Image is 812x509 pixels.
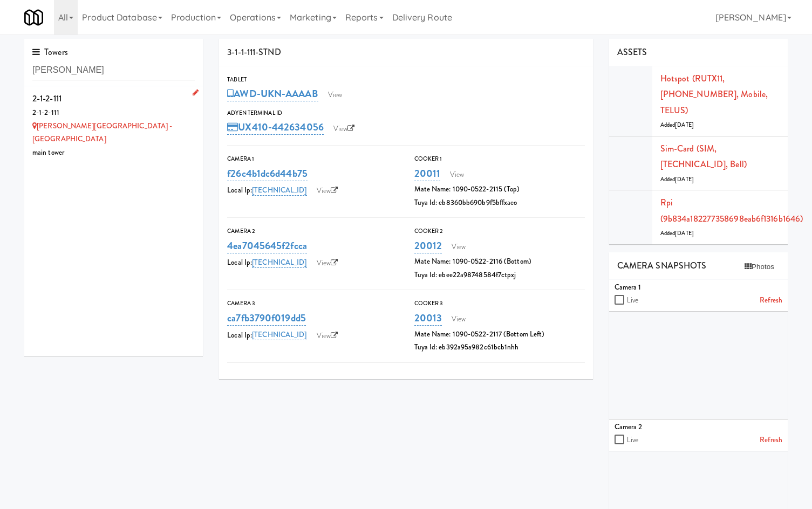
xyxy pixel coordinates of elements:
a: View [445,167,469,183]
div: 2-1-2-111 [32,91,195,107]
div: Cooker 3 [414,298,585,309]
a: Refresh [760,434,782,447]
a: Refresh [760,294,782,307]
span: ASSETS [617,46,647,58]
span: CAMERA SNAPSHOTS [617,259,707,272]
a: View [446,311,471,327]
a: View [311,183,344,199]
input: Search towers [32,60,195,80]
button: Photos [739,259,780,275]
div: Camera 2 [227,226,398,237]
div: 3-1-1-111-STND [219,39,593,66]
a: View [446,239,471,255]
a: [TECHNICAL_ID] [252,185,306,196]
img: Micromart [24,8,43,27]
a: [PERSON_NAME][GEOGRAPHIC_DATA] - [GEOGRAPHIC_DATA] [32,121,172,145]
div: Camera 1 [227,154,398,164]
span: [DATE] [675,121,694,129]
a: Rpi (9b834a182277358698eab6f1316b1646) [660,196,803,225]
div: Cooker 2 [414,226,585,237]
a: 20011 [414,166,441,181]
div: Cooker 1 [414,154,585,164]
div: Tablet [227,74,585,85]
a: 20012 [414,238,442,253]
div: Tuya Id: eb392a95a982c61bcb1nhh [414,341,585,354]
span: Towers [32,46,68,58]
a: View [323,87,347,103]
div: Camera 2 [615,421,782,434]
span: [DATE] [675,175,694,183]
span: Added [660,229,694,237]
div: 2-1-2-111 [32,106,195,120]
div: Mate Name: 1090-0522-2116 (Bottom) [414,255,585,269]
span: Added [660,175,694,183]
div: Adyen Terminal Id [227,108,585,119]
a: f26c4b1dc6d44b75 [227,166,308,181]
div: main tower [32,146,195,160]
div: Local Ip: [227,255,398,271]
a: View [311,328,344,344]
span: Added [660,121,694,129]
a: 4ea7045645f2fcca [227,238,307,253]
div: Tuya Id: ebee22a98748584f7ctpxj [414,269,585,282]
a: AWD-UKN-AAAAB [227,86,318,101]
label: Live [627,294,638,307]
div: Mate Name: 1090-0522-2117 (Bottom Left) [414,328,585,341]
div: Mate Name: 1090-0522-2115 (Top) [414,183,585,196]
a: View [328,121,360,137]
label: Live [627,434,638,447]
a: View [311,255,344,271]
div: Camera 3 [227,298,398,309]
a: ca7fb3790f019dd5 [227,311,306,326]
li: 2-1-2-1112-1-2-111 [PERSON_NAME][GEOGRAPHIC_DATA] - [GEOGRAPHIC_DATA]main tower [24,86,203,164]
a: [TECHNICAL_ID] [252,329,306,340]
a: 20013 [414,311,442,326]
div: Local Ip: [227,183,398,199]
div: Local Ip: [227,328,398,344]
a: Sim-card (SIM, [TECHNICAL_ID], Bell) [660,142,747,171]
a: UX410-442634056 [227,120,324,135]
div: Tuya Id: eb8360bb690b9f5bffxaeo [414,196,585,210]
div: Camera 1 [615,281,782,294]
a: [TECHNICAL_ID] [252,257,306,268]
a: Hotspot (RUTX11, [PHONE_NUMBER], Mobile, TELUS) [660,72,768,116]
span: [DATE] [675,229,694,237]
